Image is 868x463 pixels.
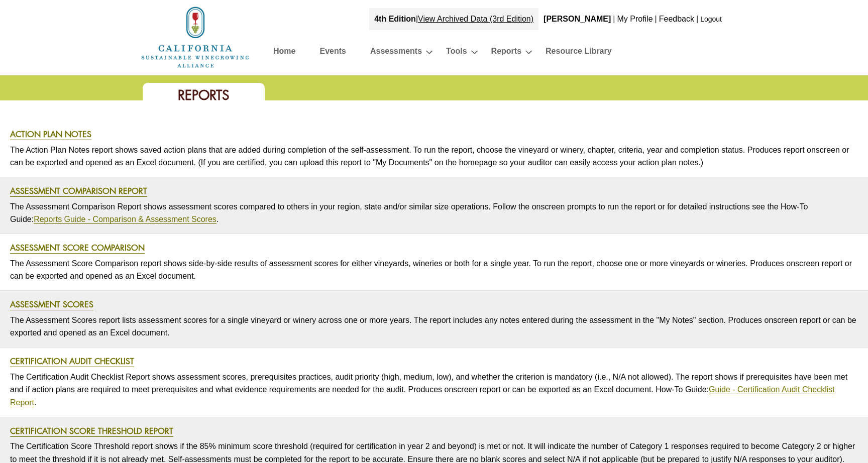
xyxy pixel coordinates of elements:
[546,44,612,62] a: Resource Library
[10,198,858,228] p: The Assessment Comparison Report shows assessment scores compared to others in your region, state...
[10,368,858,412] p: The Certification Audit Checklist Report shows assessment scores, prerequisites practices, audit ...
[10,385,835,407] a: Guide - Certification Audit Checklist Report
[140,32,251,41] a: Home
[10,185,147,197] a: Assessment Comparison Report
[273,44,295,62] a: Home
[374,15,416,23] strong: 4th Edition
[617,15,653,23] a: My Profile
[491,44,521,62] a: Reports
[10,129,91,140] a: Action Plan Notes
[178,86,230,104] span: Reports
[654,8,658,30] div: |
[10,425,173,437] a: Certification Score Threshold Report
[34,215,216,224] a: Reports Guide - Comparison & Assessment Scores
[418,15,533,23] a: View Archived Data (3rd Edition)
[612,8,616,30] div: |
[369,8,538,30] div: |
[10,141,858,172] p: The Action Plan Notes report shows saved action plans that are added during completion of the sel...
[700,15,722,23] a: Logout
[10,242,145,254] a: Assessment Score Comparison
[140,5,251,69] img: logo_cswa2x.png
[10,311,858,342] p: The Assessment Scores report lists assessment scores for a single vineyard or winery across one o...
[10,299,93,310] a: Assessment Scores
[10,356,134,367] a: Certification Audit Checklist
[544,15,611,23] b: [PERSON_NAME]
[319,44,346,62] a: Events
[370,44,422,62] a: Assessments
[659,15,694,23] a: Feedback
[695,8,699,30] div: |
[10,255,858,285] p: The Assessment Score Comparison report shows side-by-side results of assessment scores for either...
[446,44,467,62] a: Tools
